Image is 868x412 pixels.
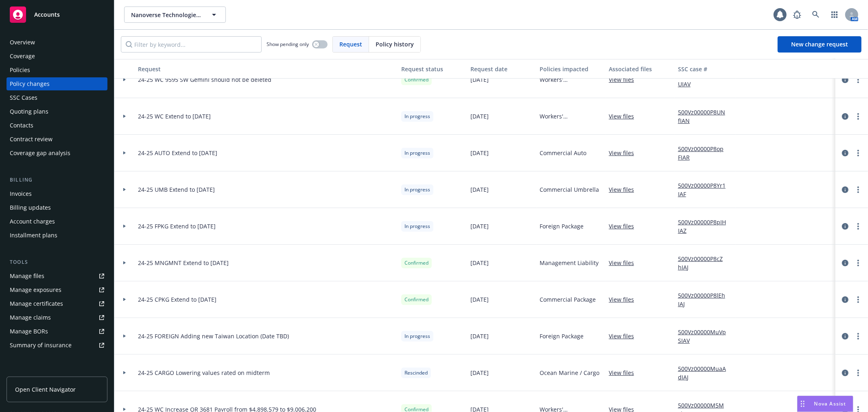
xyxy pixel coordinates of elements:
[267,41,309,48] span: Show pending only
[10,311,51,324] div: Manage claims
[470,368,489,377] span: [DATE]
[540,295,596,304] span: Commercial Package
[853,112,863,121] a: more
[404,113,430,120] span: In progress
[7,229,107,242] a: Installment plans
[840,112,850,121] a: circleInformation
[606,59,675,79] button: Associated files
[7,258,107,266] div: Tools
[10,229,57,242] div: Installment plans
[470,185,489,194] span: [DATE]
[404,186,430,193] span: In progress
[470,259,489,267] span: [DATE]
[7,270,107,283] a: Manage files
[404,259,429,267] span: Confirmed
[10,91,37,104] div: SSC Cases
[540,149,586,157] span: Commercial Auto
[840,331,850,341] a: circleInformation
[114,135,135,171] div: Toggle Row Expanded
[114,61,135,98] div: Toggle Row Expanded
[814,400,846,407] span: Nova Assist
[840,258,850,268] a: circleInformation
[10,105,48,118] div: Quoting plans
[609,149,641,157] a: View files
[609,259,641,267] a: View files
[789,7,805,23] a: Report a Bug
[7,368,107,376] div: Analytics hub
[10,297,63,310] div: Manage certificates
[609,65,671,73] div: Associated files
[114,245,135,281] div: Toggle Row Expanded
[138,149,217,157] span: 24-25 AUTO Extend to [DATE]
[10,325,48,338] div: Manage BORs
[540,112,602,121] span: Workers' Compensation
[404,76,429,83] span: Confirmed
[404,296,429,303] span: Confirmed
[678,71,732,88] a: 500Vz00000PnC6UIAV
[826,7,843,23] a: Switch app
[114,281,135,318] div: Toggle Row Expanded
[678,145,732,162] a: 500Vz00000P8opFIAR
[7,77,107,90] a: Policy changes
[138,259,229,267] span: 24-25 MNGMNT Extend to [DATE]
[124,7,226,23] button: Nanoverse Technologies, Ltd.
[138,185,215,194] span: 24-25 UMB Extend to [DATE]
[536,59,606,79] button: Policies impacted
[853,185,863,195] a: more
[10,270,44,283] div: Manage files
[808,7,824,23] a: Search
[540,222,584,230] span: Foreign Package
[853,331,863,341] a: more
[675,59,736,79] button: SSC case #
[609,112,641,121] a: View files
[7,36,107,49] a: Overview
[609,332,641,340] a: View files
[138,222,216,230] span: 24-25 FPKG Extend to [DATE]
[7,325,107,338] a: Manage BORs
[114,208,135,245] div: Toggle Row Expanded
[609,368,641,377] a: View files
[797,396,853,412] button: Nova Assist
[376,40,414,48] span: Policy history
[470,332,489,340] span: [DATE]
[540,259,599,267] span: Management Liability
[853,75,863,85] a: more
[404,333,430,340] span: In progress
[840,368,850,378] a: circleInformation
[7,311,107,324] a: Manage claims
[7,339,107,352] a: Summary of insurance
[678,65,732,73] div: SSC case #
[540,65,602,73] div: Policies impacted
[339,40,362,48] span: Request
[131,11,201,19] span: Nanoverse Technologies, Ltd.
[10,133,52,146] div: Contract review
[7,3,107,26] a: Accounts
[10,147,70,160] div: Coverage gap analysis
[404,223,430,230] span: In progress
[398,59,467,79] button: Request status
[10,50,35,63] div: Coverage
[853,295,863,305] a: more
[853,221,863,231] a: more
[840,148,850,158] a: circleInformation
[470,149,489,157] span: [DATE]
[10,77,50,90] div: Policy changes
[138,112,211,121] span: 24-25 WC Extend to [DATE]
[678,254,732,272] a: 500Vz00000P8cZhIAJ
[138,75,271,84] span: 24-25 WC 9595 SW Gemini should not be deleted
[10,119,33,132] div: Contacts
[678,181,732,198] a: 500Vz00000P8Yr1IAF
[678,218,732,235] a: 500Vz00000P8pIHIAZ
[10,201,51,214] div: Billing updates
[404,369,428,377] span: Rescinded
[840,75,850,85] a: circleInformation
[10,283,61,296] div: Manage exposures
[798,396,808,412] div: Drag to move
[678,328,732,345] a: 500Vz00000MuVpSIAV
[114,171,135,208] div: Toggle Row Expanded
[7,105,107,118] a: Quoting plans
[7,176,107,184] div: Billing
[7,64,107,77] a: Policies
[778,36,861,53] a: New change request
[15,385,76,394] span: Open Client Navigator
